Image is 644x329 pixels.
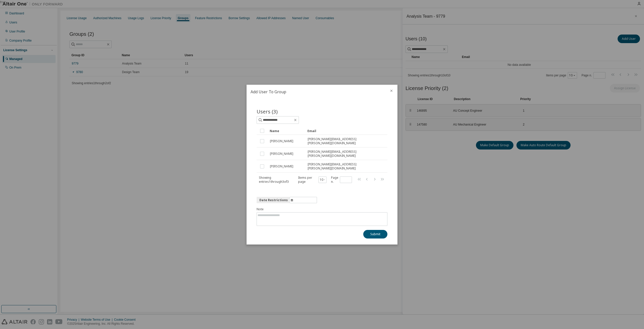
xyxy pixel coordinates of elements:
button: Submit [363,230,387,238]
div: Email [307,127,379,135]
span: [PERSON_NAME] [270,139,293,143]
button: information [257,197,317,203]
span: Showing entries 1 through 3 of 3 [259,175,289,184]
span: Page n. [331,176,352,184]
div: Name [270,127,303,135]
span: [PERSON_NAME][EMAIL_ADDRESS][PERSON_NAME][DOMAIN_NAME] [308,150,379,158]
label: Note [257,207,387,211]
span: [PERSON_NAME][EMAIL_ADDRESS][PERSON_NAME][DOMAIN_NAME] [308,162,379,170]
span: Items per page [298,176,327,184]
span: Date Restrictions [259,198,288,202]
span: [PERSON_NAME] [270,152,293,156]
button: 10 [320,178,326,182]
h2: Add User To Group [247,85,385,99]
button: close [389,89,393,93]
span: [PERSON_NAME][EMAIL_ADDRESS][PERSON_NAME][DOMAIN_NAME] [308,137,379,145]
span: Users (3) [257,108,278,115]
span: [PERSON_NAME] [270,164,293,168]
